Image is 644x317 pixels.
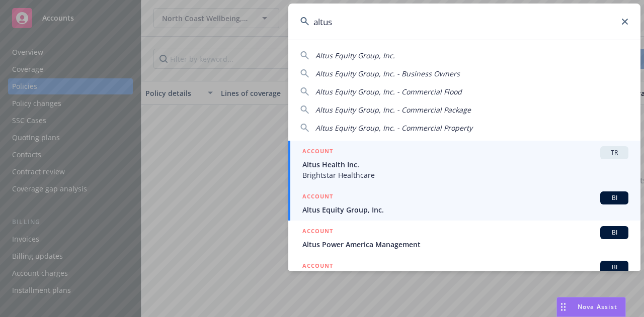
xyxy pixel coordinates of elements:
span: Altus Health Inc. [302,159,628,170]
h5: ACCOUNT [302,226,333,238]
span: Altus Equity Group, Inc. - Business Owners [315,69,460,78]
span: BI [604,228,624,237]
span: BI [604,263,624,272]
h5: ACCOUNT [302,261,333,273]
a: ACCOUNTBIAltus Equity Group, Inc. [288,186,640,221]
a: ACCOUNTBIAltus Power America Management [288,221,640,255]
a: ACCOUNTBI [288,255,640,290]
input: Search... [288,4,640,40]
h5: ACCOUNT [302,191,333,203]
span: Altus Equity Group, Inc. - Commercial Flood [315,87,462,96]
h5: ACCOUNT [302,146,333,158]
span: TR [604,148,624,157]
a: ACCOUNTTRAltus Health Inc.Brightstar Healthcare [288,141,640,186]
button: Nova Assist [556,297,626,317]
span: Altus Equity Group, Inc. - Commercial Package [315,105,471,115]
span: Altus Equity Group, Inc. - Commercial Property [315,123,472,133]
span: Brightstar Healthcare [302,170,628,180]
span: Altus Power America Management [302,239,628,250]
span: BI [604,193,624,202]
span: Nova Assist [578,302,617,311]
div: Drag to move [557,297,570,316]
span: Altus Equity Group, Inc. [302,204,628,215]
span: Altus Equity Group, Inc. [315,51,395,60]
